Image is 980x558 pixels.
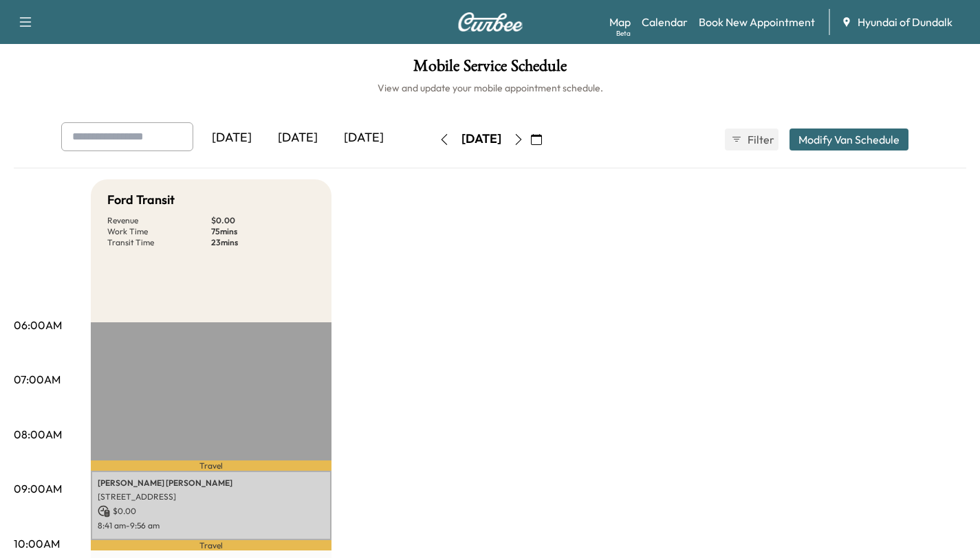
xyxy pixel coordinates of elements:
p: $ 0.00 [211,215,315,226]
h1: Mobile Service Schedule [14,58,966,81]
p: 07:00AM [14,371,61,388]
div: [DATE] [199,122,265,154]
p: [PERSON_NAME] [PERSON_NAME] [98,478,325,489]
a: MapBeta [609,14,631,30]
p: 09:00AM [14,480,62,497]
div: [DATE] [461,131,501,148]
p: 8:41 am - 9:56 am [98,520,325,531]
p: 08:00AM [14,426,62,443]
p: 75 mins [211,226,315,237]
button: Filter [725,129,778,150]
p: 23 mins [211,237,315,248]
div: [DATE] [331,122,397,154]
h6: View and update your mobile appointment schedule. [14,81,966,95]
p: Travel [91,540,331,550]
span: Filter [748,131,772,148]
h5: Ford Transit [107,190,175,210]
div: Beta [616,28,631,38]
a: Calendar [642,14,688,30]
div: [DATE] [265,122,331,154]
p: Revenue [107,215,211,226]
span: Hyundai of Dundalk [858,14,952,30]
p: 06:00AM [14,317,62,333]
a: Book New Appointment [699,14,815,30]
p: Travel [91,460,331,471]
p: Work Time [107,226,211,237]
p: 10:00AM [14,535,60,552]
img: Curbee Logo [457,12,523,32]
button: Modify Van Schedule [790,129,908,150]
p: $ 0.00 [98,505,325,517]
p: Transit Time [107,237,211,248]
p: [STREET_ADDRESS] [98,491,325,502]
